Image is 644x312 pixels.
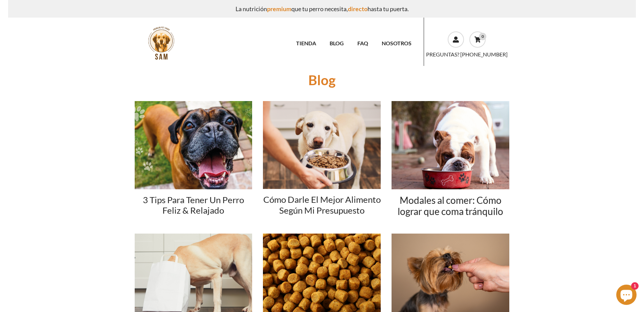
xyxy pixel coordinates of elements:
h1: Blog [135,72,510,88]
h2: Modales al comer: Cómo lograr que coma tránquilo [392,195,509,217]
a: NOSOTROS [375,37,418,49]
span: hasta tu puerta. [368,5,409,13]
img: sam.png [144,26,179,61]
img: banner-presell-2-3.png [392,101,509,189]
a: TIENDA [289,37,323,49]
div: 0 [479,33,486,40]
a: FAQ [351,37,375,49]
h2: Cómo Darle El Mejor Alimento Según Mi Presupuesto [263,194,381,215]
a: PREGUNTAS? [PHONE_NUMBER] [426,51,508,57]
a: BLOG [323,37,351,49]
span: directo [348,5,368,13]
inbox-online-store-chat: Chat de la tienda online Shopify [614,285,639,307]
a: 0 [469,31,486,48]
h2: 3 Tips Para Tener Un Perro Feliz & Relajado [135,195,252,216]
span: premium [267,5,291,13]
span: que tu perro necesita, [291,5,348,13]
span: La nutrición [236,5,267,13]
img: presell-article-08.png [135,101,252,189]
img: diseno-sin-titulo-1.png [263,101,381,189]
